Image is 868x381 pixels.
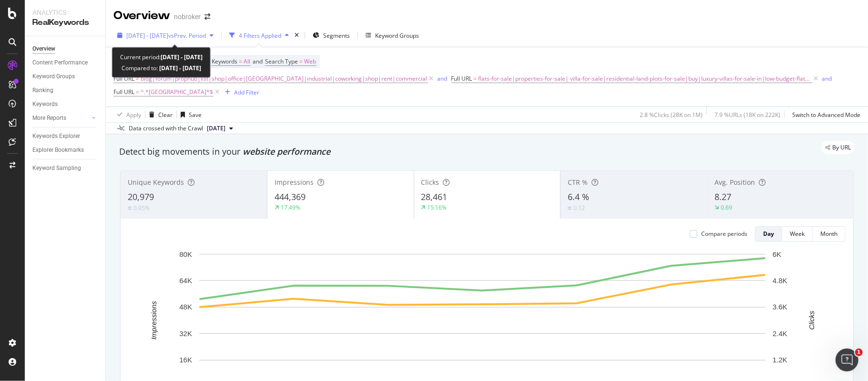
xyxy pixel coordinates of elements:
[32,72,99,82] a: Keyword Groups
[239,32,281,40] div: 4 Filters Applied
[32,85,53,95] div: Ranking
[293,31,301,40] div: times
[174,12,201,21] div: nobroker
[782,226,813,242] button: Week
[421,178,439,187] span: Clicks
[177,107,202,122] button: Save
[32,44,99,54] a: Overview
[701,230,747,238] div: Compare periods
[179,276,192,285] text: 64K
[573,204,585,212] div: 0.12
[32,113,89,123] a: More Reports
[479,72,812,85] span: flats-for-sale|properties-for-sale| villa-for-sale|residential-land-plots-for-sale|buy|luxury-vil...
[129,124,203,133] div: Data crossed with the Crawl
[189,111,202,119] div: Save
[32,8,98,17] div: Analytics
[568,178,588,187] span: CTR %
[855,349,863,356] span: 1
[32,163,81,173] div: Keyword Sampling
[309,28,354,43] button: Segments
[773,329,787,338] text: 2.4K
[755,226,782,242] button: Day
[203,123,237,134] button: [DATE]
[375,32,419,40] div: Keyword Groups
[32,58,88,68] div: Content Performance
[438,74,448,83] button: and
[244,55,250,68] span: All
[568,207,572,210] img: Equal
[32,145,84,155] div: Explorer Bookmarks
[32,44,55,54] div: Overview
[179,303,192,311] text: 48K
[32,17,98,28] div: RealKeywords
[820,230,837,238] div: Month
[304,55,316,68] span: Web
[788,107,860,122] button: Switch to Advanced Mode
[141,85,213,99] span: ^.*[GEOGRAPHIC_DATA]*$
[715,111,780,119] div: 7.9 % URLs ( 18K on 222K )
[773,250,781,258] text: 6K
[113,88,134,96] span: Full URL
[179,329,192,338] text: 32K
[773,276,787,285] text: 4.8K
[113,107,141,122] button: Apply
[32,145,99,155] a: Explorer Bookmarks
[807,310,816,329] text: Clicks
[150,301,158,339] text: Impressions
[323,32,350,40] span: Segments
[813,226,846,242] button: Month
[822,74,832,83] button: and
[715,191,731,202] span: 8.27
[158,64,201,72] b: [DATE] - [DATE]
[122,63,201,74] div: Compared to:
[128,178,184,187] span: Unique Keywords
[136,74,139,83] span: ≠
[113,74,134,83] span: Full URL
[836,349,858,371] iframe: Intercom live chat
[168,32,206,40] span: vs Prev. Period
[128,207,132,210] img: Equal
[832,145,851,150] span: By URL
[32,99,99,109] a: Keywords
[239,57,242,65] span: =
[113,28,217,43] button: [DATE] - [DATE]vsPrev. Period
[161,53,203,61] b: [DATE] - [DATE]
[822,74,832,83] div: and
[212,57,237,65] span: Keywords
[32,58,99,68] a: Content Performance
[451,74,472,83] span: Full URL
[773,356,787,364] text: 1.2K
[474,74,477,83] span: =
[792,111,860,119] div: Switch to Advanced Mode
[281,203,300,212] div: 17.49%
[32,163,99,173] a: Keyword Sampling
[204,13,210,20] div: arrow-right-arrow-left
[721,203,732,212] div: 0.69
[763,230,774,238] div: Day
[179,356,192,364] text: 16K
[568,191,589,202] span: 6.4 %
[126,111,141,119] div: Apply
[158,111,173,119] div: Clear
[715,178,755,187] span: Avg. Position
[136,88,139,96] span: =
[179,250,192,258] text: 80K
[428,203,447,212] div: 15.16%
[120,52,203,63] div: Current period:
[113,8,170,24] div: Overview
[275,178,314,187] span: Impressions
[32,85,99,95] a: Ranking
[265,57,298,65] span: Search Type
[253,57,263,65] span: and
[773,303,787,311] text: 3.6K
[421,191,448,202] span: 28,461
[145,107,173,122] button: Clear
[299,57,303,65] span: =
[821,141,855,154] div: legacy label
[225,28,293,43] button: 4 Filters Applied
[32,131,99,141] a: Keywords Explorer
[32,131,80,141] div: Keywords Explorer
[275,191,306,202] span: 444,369
[32,72,75,82] div: Keyword Groups
[207,124,225,133] span: 2024 Jan. 1st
